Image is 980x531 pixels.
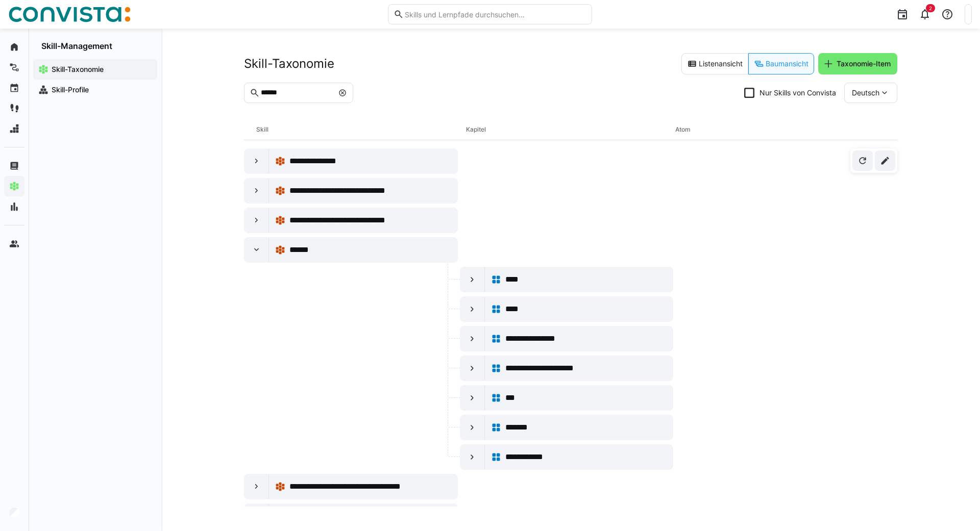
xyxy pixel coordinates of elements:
[744,88,836,98] eds-checkbox: Nur Skills von Convista
[404,10,586,19] input: Skills und Lernpfade durchsuchen…
[675,119,885,140] div: Atom
[681,53,748,74] eds-button-option: Listenansicht
[929,5,932,11] span: 2
[835,59,892,69] span: Taxonomie-Item
[852,88,879,98] span: Deutsch
[256,119,466,140] div: Skill
[818,53,897,74] button: Taxonomie-Item
[466,119,676,140] div: Kapitel
[748,53,814,74] eds-button-option: Baumansicht
[244,56,334,71] h2: Skill-Taxonomie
